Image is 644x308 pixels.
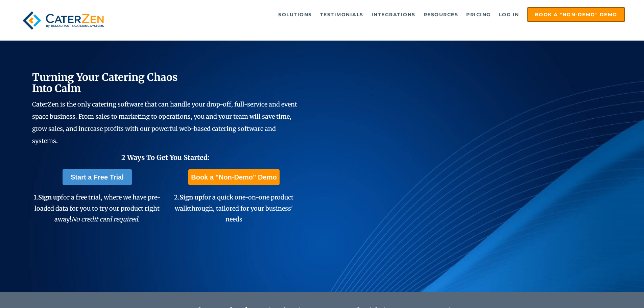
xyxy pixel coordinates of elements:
span: 2. for a quick one-on-one product walkthrough, tailored for your business' needs [174,193,293,223]
a: Log in [496,8,523,21]
span: Sign up [180,193,202,201]
span: 1. for a free trial, where we have pre-loaded data for you to try our product right away! [34,193,160,223]
iframe: Help widget launcher [584,282,637,301]
a: Integrations [368,8,419,21]
span: CaterZen is the only catering software that can handle your drop-off, full-service and event spac... [32,100,297,145]
a: Book a "Non-Demo" Demo [188,169,279,185]
a: Pricing [463,8,494,21]
a: Solutions [275,8,315,21]
a: Testimonials [317,8,367,21]
span: Turning Your Catering Chaos Into Calm [32,71,178,95]
div: Navigation Menu [123,7,625,22]
a: Start a Free Trial [63,169,132,185]
a: Book a "Non-Demo" Demo [527,7,625,22]
a: Resources [420,8,462,21]
span: 2 Ways To Get You Started: [121,153,210,162]
span: Sign up [38,193,61,201]
em: No credit card required. [71,215,140,223]
img: caterzen [19,7,107,34]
